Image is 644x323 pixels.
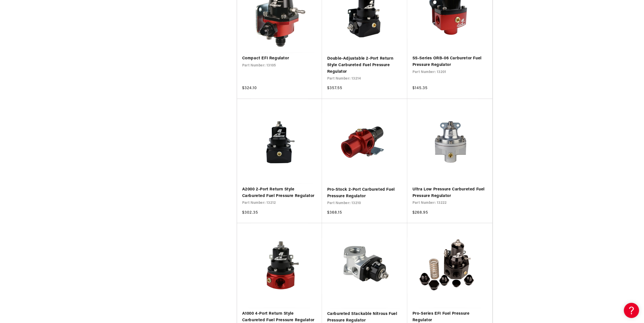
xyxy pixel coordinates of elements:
a: Ultra Low Pressure Carbureted Fuel Pressure Regulator [412,186,487,199]
a: Compact EFI Regulator [242,55,317,62]
a: A2000 2-Port Return Style Carbureted Fuel Pressure Regulator [242,186,317,199]
a: Double-Adjustable 2-Port Return Style Carbureted Fuel Pressure Regulator [327,56,402,75]
a: SS-Series ORB-06 Carburetor Fuel Pressure Regulator [412,55,487,68]
a: Pro-Stock 2-Port Carbureted Fuel Pressure Regulator [327,186,402,199]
